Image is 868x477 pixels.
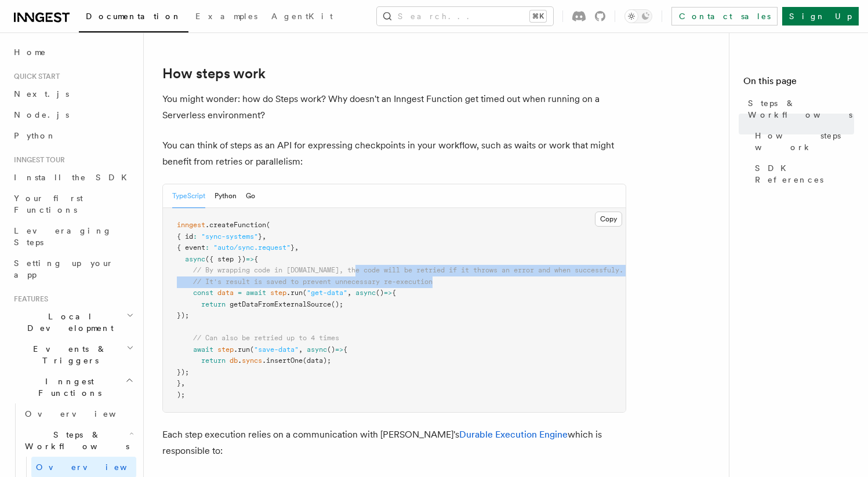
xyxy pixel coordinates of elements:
span: Leveraging Steps [14,226,112,247]
span: } [290,243,295,252]
span: , [181,379,185,387]
span: { [254,255,258,263]
span: ( [250,345,254,354]
span: Next.js [14,89,69,99]
span: "auto/sync.request" [213,243,290,252]
span: .run [286,289,303,297]
button: Copy [595,212,622,227]
span: inngest [177,221,205,229]
span: step [217,345,234,354]
button: Steps & Workflows [20,424,136,457]
span: "save-data" [254,345,299,354]
span: await [246,289,266,297]
span: Install the SDK [14,173,134,182]
span: Steps & Workflows [20,429,129,452]
span: const [193,289,213,297]
span: // By wrapping code in [DOMAIN_NAME], the code will be retried if it throws an error and when suc... [193,266,623,274]
span: => [246,255,254,263]
span: : [193,232,197,241]
span: (); [331,300,343,308]
span: Documentation [86,12,181,21]
button: TypeScript [172,184,205,208]
span: , [295,243,299,252]
span: Inngest Functions [9,376,125,399]
a: Your first Functions [9,188,136,220]
span: Local Development [9,311,126,334]
a: Next.js [9,83,136,104]
span: // It's result is saved to prevent unnecessary re-execution [193,278,433,286]
span: () [327,345,335,354]
a: Durable Execution Engine [459,429,568,440]
span: { event [177,243,205,252]
a: Contact sales [671,7,778,26]
h4: On this page [743,74,854,93]
a: Python [9,125,136,146]
span: , [347,289,351,297]
span: Examples [195,12,257,21]
span: (data); [303,356,331,365]
a: Documentation [79,3,188,32]
p: You might wonder: how do Steps work? Why doesn't an Inngest Function get timed out when running o... [162,91,626,123]
span: syncs [242,356,262,365]
span: ); [177,391,185,399]
span: Home [14,46,46,58]
span: async [355,289,376,297]
a: How steps work [750,125,854,158]
span: } [177,379,181,387]
span: Steps & Workflows [748,97,854,121]
a: Setting up your app [9,253,136,285]
p: Each step execution relies on a communication with [PERSON_NAME]'s which is responsible to: [162,427,626,459]
span: return [201,300,226,308]
span: "get-data" [307,289,347,297]
span: async [307,345,327,354]
a: Examples [188,3,264,31]
button: Python [215,184,237,208]
span: "sync-systems" [201,232,258,241]
span: () [376,289,384,297]
span: db [230,356,238,365]
span: data [217,289,234,297]
button: Inngest Functions [9,371,136,403]
span: . [238,356,242,365]
span: .run [234,345,250,354]
a: Install the SDK [9,167,136,188]
span: Overview [25,409,144,418]
span: { [392,289,396,297]
span: { [343,345,347,354]
span: ( [266,221,270,229]
button: Toggle dark mode [624,9,652,23]
a: Overview [20,403,136,424]
span: Overview [36,463,155,472]
span: ({ step }) [205,255,246,263]
span: = [238,289,242,297]
a: Leveraging Steps [9,220,136,253]
span: }); [177,311,189,319]
button: Go [246,184,255,208]
span: => [384,289,392,297]
a: Sign Up [782,7,859,26]
p: You can think of steps as an API for expressing checkpoints in your workflow, such as waits or wo... [162,137,626,170]
span: async [185,255,205,263]
a: How steps work [162,65,266,82]
button: Search...⌘K [377,7,553,26]
span: .createFunction [205,221,266,229]
a: Steps & Workflows [743,93,854,125]
span: ( [303,289,307,297]
span: { id [177,232,193,241]
span: // Can also be retried up to 4 times [193,334,339,342]
span: await [193,345,213,354]
a: Home [9,42,136,63]
span: How steps work [755,130,854,153]
span: Quick start [9,72,60,81]
span: => [335,345,343,354]
span: }); [177,368,189,376]
span: : [205,243,209,252]
span: SDK References [755,162,854,185]
span: Events & Triggers [9,343,126,366]
span: } [258,232,262,241]
span: , [299,345,303,354]
span: Inngest tour [9,155,65,165]
button: Local Development [9,306,136,338]
span: getDataFromExternalSource [230,300,331,308]
span: return [201,356,226,365]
